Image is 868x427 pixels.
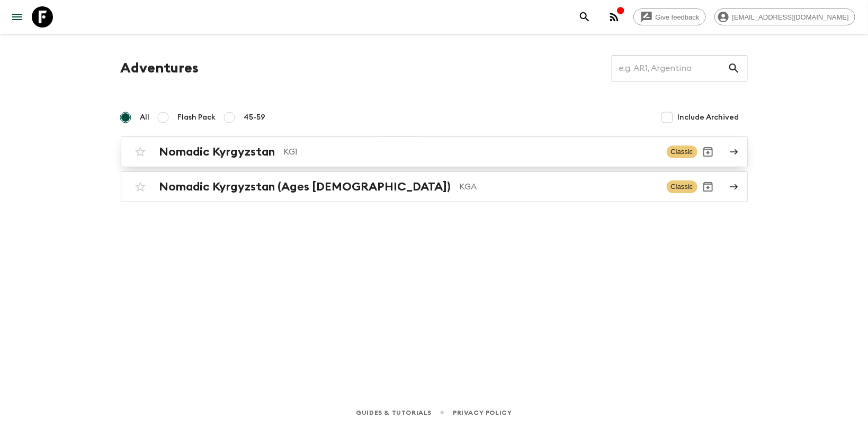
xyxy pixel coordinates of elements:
[667,146,697,158] span: Classic
[714,8,855,25] div: [EMAIL_ADDRESS][DOMAIN_NAME]
[121,58,199,79] h1: Adventures
[159,145,275,159] h2: Nomadic Kyrgyzstan
[284,146,658,158] p: KG1
[667,180,697,193] span: Classic
[178,112,216,123] span: Flash Pack
[121,137,748,167] a: Nomadic KyrgyzstanKG1ClassicArchive
[140,112,150,123] span: All
[697,176,719,197] button: Archive
[453,407,512,419] a: Privacy Policy
[356,407,432,419] a: Guides & Tutorials
[697,141,719,162] button: Archive
[6,6,28,28] button: menu
[727,13,855,21] span: [EMAIL_ADDRESS][DOMAIN_NAME]
[678,112,739,123] span: Include Archived
[460,180,658,193] p: KGA
[121,171,748,202] a: Nomadic Kyrgyzstan (Ages [DEMOGRAPHIC_DATA])KGAClassicArchive
[612,53,728,83] input: e.g. AR1, Argentina
[159,180,451,194] h2: Nomadic Kyrgyzstan (Ages [DEMOGRAPHIC_DATA])
[650,13,705,21] span: Give feedback
[244,112,266,123] span: 45-59
[574,6,595,28] button: search adventures
[633,8,706,25] a: Give feedback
